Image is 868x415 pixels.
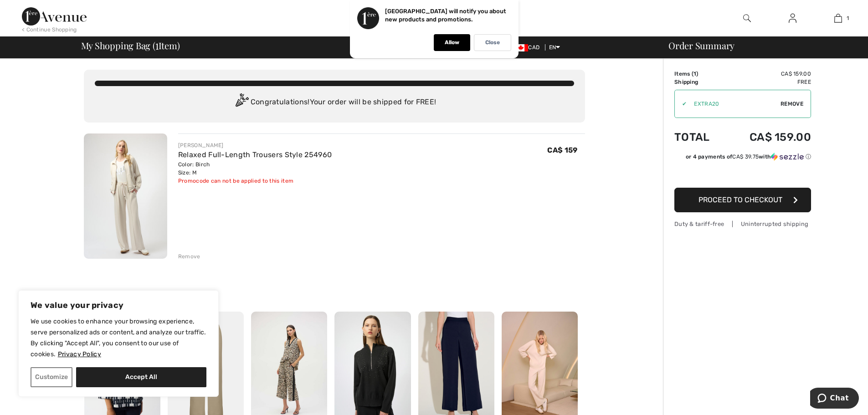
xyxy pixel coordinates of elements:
td: CA$ 159.00 [724,70,811,78]
td: CA$ 159.00 [724,122,811,153]
div: Order Summary [657,41,863,50]
a: Sign In [781,13,804,24]
img: Relaxed Full-Length Trousers Style 254960 [84,133,167,259]
a: Relaxed Full-Length Trousers Style 254960 [178,150,332,159]
p: [GEOGRAPHIC_DATA] will notify you about new products and promotions. [385,8,506,23]
div: [PERSON_NAME] [178,141,332,149]
img: search the website [743,13,751,24]
img: Sezzle [771,153,804,161]
span: 1 [847,14,849,22]
div: Promocode can not be applied to this item [178,177,332,185]
button: Customize [31,367,72,387]
a: Privacy Policy [57,350,102,359]
div: Remove [178,252,200,261]
button: Accept All [76,367,206,387]
td: Free [724,78,811,86]
iframe: PayPal-paypal [674,164,811,184]
td: Total [674,122,724,153]
img: 1ère Avenue [22,7,87,26]
div: or 4 payments ofCA$ 39.75withSezzle Click to learn more about Sezzle [674,153,811,164]
button: Proceed to Checkout [674,188,811,212]
span: 1 [693,71,696,77]
span: CAD [514,44,543,51]
h2: Shoppers also bought [84,293,585,304]
p: Close [485,39,500,46]
span: CA$ 39.75 [732,154,759,160]
td: Items ( ) [674,70,724,78]
iframe: Opens a widget where you can chat to one of our agents [810,388,859,410]
span: Proceed to Checkout [699,195,782,204]
span: CA$ 159 [547,146,577,154]
p: Allow [445,39,459,46]
a: 1 [816,13,860,24]
span: Remove [781,100,803,108]
span: EN [549,44,560,51]
div: or 4 payments of with [686,153,811,161]
div: < Continue Shopping [22,26,77,34]
div: Congratulations! Your order will be shipped for FREE! [95,93,574,112]
img: Canadian Dollar [514,44,528,51]
div: Color: Birch Size: M [178,160,332,177]
td: Shipping [674,78,724,86]
div: ✔ [675,100,687,108]
div: We value your privacy [18,290,219,397]
img: My Bag [834,13,842,24]
p: We value your privacy [31,300,206,311]
input: Promo code [687,90,781,118]
img: My Info [789,13,796,24]
div: Duty & tariff-free | Uninterrupted shipping [674,220,811,228]
img: Congratulation2.svg [232,93,251,112]
p: We use cookies to enhance your browsing experience, serve personalized ads or content, and analyz... [31,316,206,360]
span: 1 [155,39,159,51]
span: My Shopping Bag ( Item) [81,41,180,50]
